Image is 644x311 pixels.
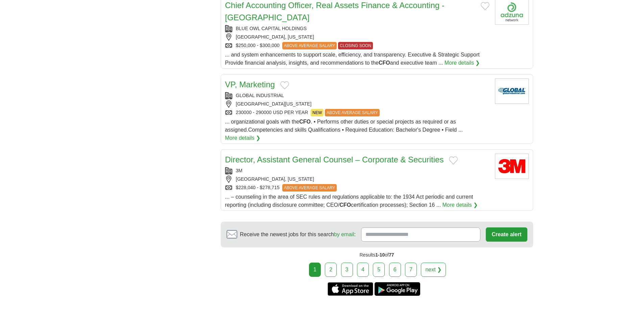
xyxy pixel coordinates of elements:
button: Create alert [486,227,527,242]
div: BLUE OWL CAPITAL HOLDINGS [225,25,490,32]
div: $228,040 - $278,715 [225,184,490,192]
a: by email [334,231,354,237]
span: ABOVE AVERAGE SALARY [282,184,337,192]
span: Receive the newest jobs for this search : [240,230,356,239]
a: Chief Accounting Officer, Real Assets Finance & Accounting - [GEOGRAPHIC_DATA] [225,1,445,22]
span: NEW [311,109,324,116]
strong: CFO [339,202,351,208]
a: 7 [405,263,417,277]
strong: CFO [379,60,390,66]
a: Get the Android app [375,282,420,296]
div: Results of [221,247,533,263]
a: Director, Assistant General Counsel – Corporate & Securities [225,155,444,164]
a: More details ❯ [225,134,261,142]
button: Add to favorite jobs [280,81,289,89]
a: Get the iPhone app [328,282,373,296]
div: $250,000 - $300,000 [225,42,490,49]
a: More details ❯ [442,201,478,209]
span: CLOSING SOON [338,42,373,49]
strong: CFO [299,119,311,125]
a: 2 [325,263,337,277]
a: next ❯ [421,263,446,277]
button: Add to favorite jobs [481,2,490,10]
a: GLOBAL INDUSTRIAL [236,93,284,98]
a: 4 [357,263,369,277]
div: [GEOGRAPHIC_DATA][US_STATE] [225,101,490,108]
span: 77 [389,252,394,258]
span: ... – counseling in the area of SEC rules and regulations applicable to: the 1934 Act periodic an... [225,194,473,208]
button: Add to favorite jobs [449,156,458,164]
span: 1-10 [375,252,385,258]
span: ABOVE AVERAGE SALARY [325,109,380,116]
span: ... and system enhancements to support scale, efficiency, and transparency. Executive & Strategic... [225,52,480,66]
img: Global Industrial logo [495,79,529,104]
img: 3M logo [495,154,529,179]
a: 6 [389,263,401,277]
div: [GEOGRAPHIC_DATA], [US_STATE] [225,176,490,183]
a: 3 [341,263,353,277]
a: VP, Marketing [225,80,275,89]
div: 230000 - 290000 USD PER YEAR [225,109,490,116]
a: 3M [236,168,242,173]
a: More details ❯ [445,59,480,67]
div: 1 [309,263,321,277]
span: ... organizational goals with the . • Performs other duties or special projects as required or as... [225,119,463,133]
span: ABOVE AVERAGE SALARY [282,42,337,49]
a: 5 [373,263,385,277]
div: [GEOGRAPHIC_DATA], [US_STATE] [225,34,490,41]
